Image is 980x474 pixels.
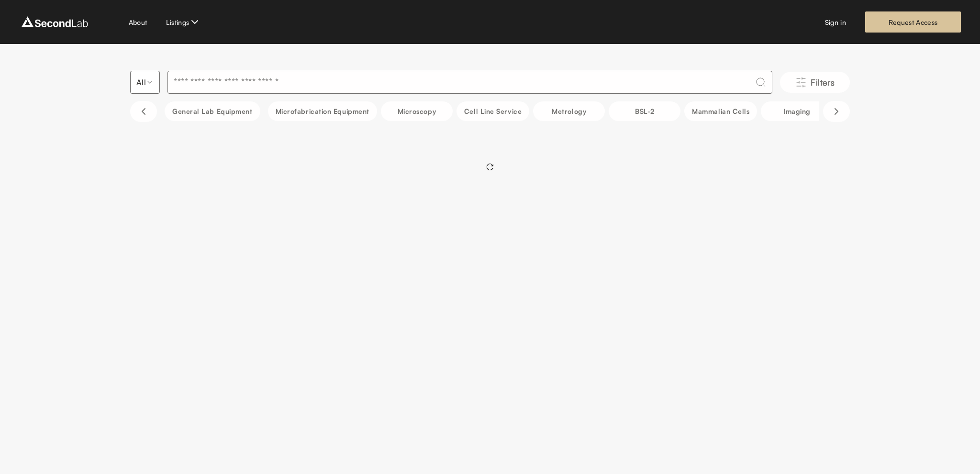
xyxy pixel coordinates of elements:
button: Filters [780,72,850,93]
button: Microscopy [381,101,453,121]
a: About [129,17,147,27]
button: Microfabrication Equipment [268,101,377,121]
button: BSL-2 [609,101,680,121]
button: Scroll left [130,101,157,122]
span: Filters [811,76,835,89]
button: Mammalian Cells [684,101,757,121]
button: Imaging [761,101,833,121]
img: logo [19,14,90,30]
button: Cell line service [457,101,529,121]
button: Select listing type [130,71,160,94]
button: General Lab equipment [165,101,260,121]
a: Sign in [825,17,846,27]
button: Metrology [533,101,605,121]
button: Scroll right [823,101,850,122]
a: Request Access [865,11,961,33]
button: Listings [166,16,200,28]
